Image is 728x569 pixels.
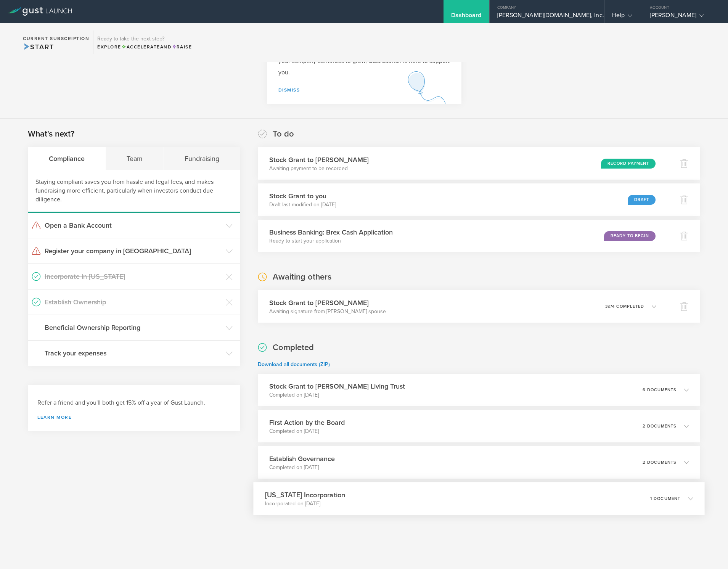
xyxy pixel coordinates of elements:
h3: Register your company in [GEOGRAPHIC_DATA] [45,246,222,256]
p: Awaiting payment to be recorded [269,165,369,172]
div: Ready to take the next step?ExploreAccelerateandRaise [93,31,196,54]
h3: Stock Grant to you [269,191,336,201]
h2: What's next? [28,129,74,140]
div: [PERSON_NAME][DOMAIN_NAME], Inc. [497,11,596,23]
div: Explore [97,43,192,50]
a: Dismiss [278,87,300,93]
h3: First Action by the Board [269,418,345,428]
span: Raise [172,44,192,50]
div: Dashboard [451,11,482,23]
a: Download all documents (ZIP) [258,361,330,368]
h3: Beneficial Ownership Reporting [45,323,222,333]
h2: Awaiting others [273,272,331,283]
span: and [121,44,172,50]
h3: Stock Grant to [PERSON_NAME] [269,155,369,165]
div: Draft [628,195,656,205]
p: 2 documents [643,460,677,465]
h3: [US_STATE] Incorporation [265,490,345,500]
iframe: Chat Widget [690,532,728,569]
h2: Current Subscription [23,36,89,41]
div: Compliance [28,147,106,170]
h3: Ready to take the next step? [97,36,192,42]
p: Awaiting signature from [PERSON_NAME] spouse [269,308,386,315]
div: Team [106,147,164,170]
div: Help [612,11,632,23]
em: of [608,304,612,309]
h2: Completed [273,342,314,353]
p: Completed on [DATE] [269,428,345,435]
p: Completed on [DATE] [269,464,335,471]
h3: Business Banking: Brex Cash Application [269,227,393,237]
div: Stock Grant to [PERSON_NAME]Awaiting payment to be recordedRecord Payment [258,147,668,180]
div: Staying compliant saves you from hassle and legal fees, and makes fundraising more efficient, par... [28,170,240,213]
span: Accelerate [121,44,160,50]
h3: Stock Grant to [PERSON_NAME] [269,298,386,308]
div: [PERSON_NAME] [650,11,715,23]
div: Business Banking: Brex Cash ApplicationReady to start your applicationReady to Begin [258,220,668,252]
p: Ready to start your application [269,237,393,245]
div: Fundraising [164,147,240,170]
a: Learn more [37,415,231,420]
p: 2 documents [643,424,677,428]
p: Incorporated on [DATE] [265,500,345,508]
h3: Stock Grant to [PERSON_NAME] Living Trust [269,381,405,391]
span: Start [23,43,54,51]
p: 3 4 completed [605,304,644,309]
p: 1 document [650,497,681,501]
h3: Track your expenses [45,348,222,358]
h3: Incorporate in [US_STATE] [45,272,222,281]
p: 6 documents [643,388,677,392]
p: Draft last modified on [DATE] [269,201,336,209]
h3: Establish Governance [269,454,335,464]
h3: Open a Bank Account [45,220,222,230]
h3: Establish Ownership [45,297,222,307]
p: Completed on [DATE] [269,391,405,399]
div: Ready to Begin [604,231,656,241]
h2: To do [273,129,294,140]
div: Stock Grant to youDraft last modified on [DATE]Draft [258,183,668,216]
div: Record Payment [601,159,656,169]
h3: Refer a friend and you'll both get 15% off a year of Gust Launch. [37,399,231,407]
